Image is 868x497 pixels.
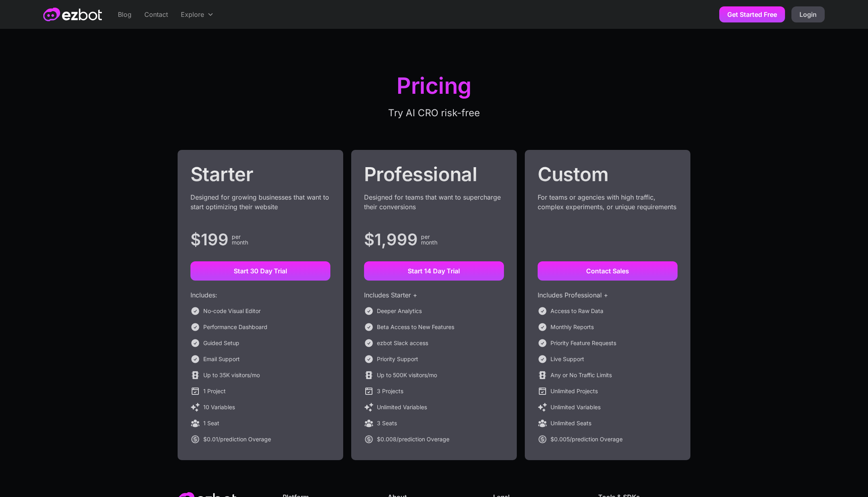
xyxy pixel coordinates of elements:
div: $0.01/prediction Overage [203,434,271,444]
div: Designed for growing businesses that want to start optimizing their website [190,192,330,221]
div: Live Support [550,354,584,364]
div: Includes Starter + [364,290,504,300]
a: Login [791,6,825,22]
div: Includes: [190,290,330,300]
div: 1 Seat [203,418,219,428]
div: 3 Projects [377,386,403,396]
div: Performance Dashboard [203,322,267,332]
div: 3 Seats [377,418,397,428]
div: month [232,240,248,245]
div: Up to 500K visitors/mo [377,370,437,380]
a: home [43,8,102,21]
div: month [421,240,437,245]
div: Explore [181,10,204,19]
div: Includes Professional + [538,290,678,300]
div: No-code Visual Editor [203,306,261,316]
a: Start 14 Day Trial [364,261,504,281]
div: ezbot Slack access [377,338,428,348]
div: Email Support [203,354,240,364]
h2: Starter [190,163,330,186]
div: Deeper Analytics [377,306,422,316]
a: Start 30 Day Trial [190,261,330,281]
div: Monthly Reports [550,322,594,332]
div: 1 Project [203,386,226,396]
div: 10 Variables [203,402,235,412]
div: Any or No Traffic Limits [550,370,612,380]
h2: Professional [364,163,504,186]
h2: Custom [538,163,678,186]
div: $1,999 [364,235,418,244]
a: Get Started Free [719,6,785,22]
div: For teams or agencies with high traffic, complex experiments, or unique requirements [538,192,678,221]
div: Beta Access to New Features [377,322,454,332]
div: per [421,234,437,240]
h1: Pricing [280,74,588,102]
div: $0.008/prediction Overage [377,434,449,444]
div: Try AI CRO risk-free [280,108,588,118]
div: Priority Support [377,354,418,364]
div: Priority Feature Requests [550,338,616,348]
div: $0.005/prediction Overage [550,434,623,444]
div: Guided Setup [203,338,239,348]
div: Up to 35K visitors/mo [203,370,260,380]
a: Contact Sales [538,261,678,281]
div: Unlimited Variables [377,402,427,412]
div: Designed for teams that want to supercharge their conversions [364,192,504,221]
div: Unlimited Variables [550,402,601,412]
div: Access to Raw Data [550,306,603,316]
div: Unlimited Projects [550,386,598,396]
div: Unlimited Seats [550,418,591,428]
div: $199 [190,235,229,244]
div: per [232,234,248,240]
